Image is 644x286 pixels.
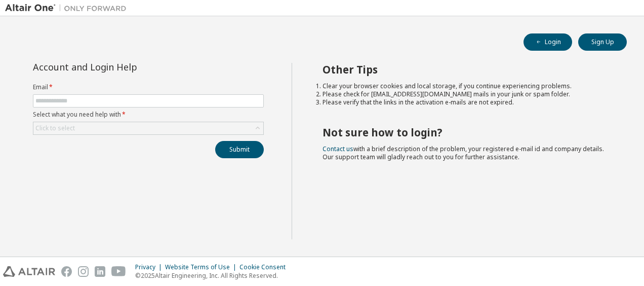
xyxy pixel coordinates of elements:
img: instagram.svg [78,266,89,277]
h2: Other Tips [323,63,609,76]
span: with a brief description of the problem, your registered e-mail id and company details. Our suppo... [323,145,604,161]
h2: Not sure how to login? [323,126,609,139]
img: youtube.svg [111,266,126,277]
div: Click to select [33,122,263,134]
p: © 2025 Altair Engineering, Inc. All Rights Reserved. [135,271,292,280]
img: Altair One [5,3,132,13]
li: Please verify that the links in the activation e-mails are not expired. [323,98,609,106]
a: Contact us [323,145,353,153]
button: Login [524,33,572,51]
div: Account and Login Help [33,63,218,71]
div: Cookie Consent [239,263,292,271]
img: altair_logo.svg [3,266,55,277]
button: Sign Up [578,33,627,51]
div: Privacy [135,263,165,271]
label: Select what you need help with [33,111,264,119]
li: Clear your browser cookies and local storage, if you continue experiencing problems. [323,82,609,90]
img: facebook.svg [61,266,72,277]
label: Email [33,83,264,91]
div: Click to select [35,124,75,132]
button: Submit [215,141,264,158]
div: Website Terms of Use [165,263,239,271]
li: Please check for [EMAIL_ADDRESS][DOMAIN_NAME] mails in your junk or spam folder. [323,90,609,98]
img: linkedin.svg [95,266,105,277]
